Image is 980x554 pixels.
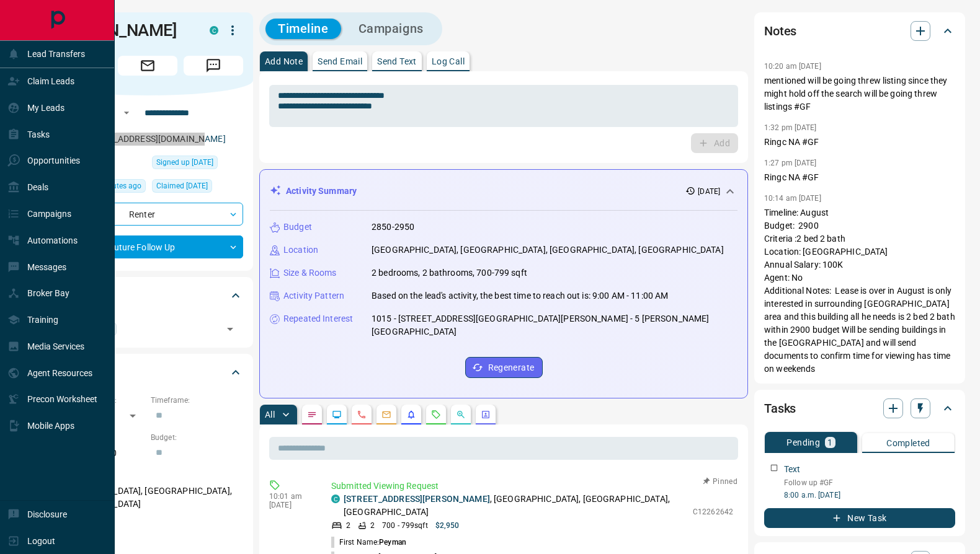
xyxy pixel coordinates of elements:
svg: Opportunities [456,410,466,420]
button: Pinned [702,476,738,487]
svg: Listing Alerts [406,410,416,420]
svg: Emails [381,410,391,420]
p: $2,950 [435,520,460,531]
p: Follow up #GF [784,477,955,488]
p: 1015 - [STREET_ADDRESS][GEOGRAPHIC_DATA][PERSON_NAME] - 5 [PERSON_NAME][GEOGRAPHIC_DATA] [372,312,737,338]
p: 2850-2950 [372,221,414,234]
span: Message [184,56,243,76]
p: First Name: [331,537,406,548]
p: Budget [283,221,312,234]
p: Send Email [318,57,362,66]
h2: Tasks [764,398,796,418]
p: 1:27 pm [DATE] [764,159,817,167]
div: Tags [52,281,243,310]
p: mentioned will be going threw listing since they might hold off the search will be going threw li... [764,74,955,113]
p: Based on the lead's activity, the best time to reach out is: 9:00 AM - 11:00 AM [372,289,668,302]
button: Open [221,320,239,338]
p: 700 - 799 sqft [382,520,427,531]
p: Size & Rooms [283,266,337,279]
p: All [265,410,275,419]
p: 1 [827,438,832,447]
p: Motivation: [52,521,243,532]
div: Sat Jul 05 2025 [152,156,243,173]
p: [DATE] [698,186,720,197]
button: New Task [764,508,955,528]
p: 10:20 am [DATE] [764,62,821,71]
p: Pending [786,438,820,447]
div: Future Follow Up [52,235,243,258]
p: Completed [886,439,930,447]
p: C12262642 [693,506,733,517]
div: condos.ca [210,26,218,35]
p: , [GEOGRAPHIC_DATA], [GEOGRAPHIC_DATA], [GEOGRAPHIC_DATA] [344,493,687,519]
p: 2 [346,520,350,531]
span: Peyman [379,538,406,547]
p: Repeated Interest [283,312,353,325]
p: 1:32 pm [DATE] [764,123,817,132]
svg: Lead Browsing Activity [332,410,342,420]
span: Signed up [DATE] [156,156,213,169]
div: Notes [764,16,955,46]
span: Claimed [DATE] [156,180,208,192]
p: 8:00 a.m. [DATE] [784,490,955,501]
div: condos.ca [331,495,340,503]
p: 10:01 am [269,492,313,501]
p: Location [283,244,318,257]
p: 2 bedrooms, 2 bathrooms, 700-799 sqft [372,266,527,279]
p: Areas Searched: [52,470,243,481]
svg: Requests [431,410,441,420]
p: 10:14 am [DATE] [764,194,821,203]
p: 2 [370,520,375,531]
button: Regenerate [465,357,543,378]
p: Submitted Viewing Request [331,480,733,493]
span: Email [118,56,177,76]
p: Timeframe: [151,395,243,406]
p: Activity Summary [286,185,357,198]
a: [STREET_ADDRESS][PERSON_NAME] [344,494,490,504]
div: Sat Jul 05 2025 [152,179,243,196]
button: Timeline [265,19,341,39]
p: Send Text [377,57,417,66]
p: [GEOGRAPHIC_DATA], [GEOGRAPHIC_DATA], [GEOGRAPHIC_DATA], [GEOGRAPHIC_DATA] [372,244,724,257]
p: Budget: [151,432,243,443]
p: Text [784,463,801,476]
p: Ringc NA #GF [764,136,955,149]
div: Tasks [764,394,955,423]
p: Timeline: August Budget: 2900 Criteria :2 bed 2 bath Location: [GEOGRAPHIC_DATA] Annual Salary: 1... [764,206,955,389]
p: Log Call [432,57,465,66]
p: [GEOGRAPHIC_DATA], [GEOGRAPHIC_DATA], [GEOGRAPHIC_DATA] [52,481,243,514]
button: Campaigns [346,19,436,39]
a: [EMAIL_ADDRESS][DOMAIN_NAME] [86,134,226,144]
svg: Calls [357,410,367,420]
div: Criteria [52,358,243,387]
svg: Notes [307,410,317,420]
svg: Agent Actions [481,410,491,420]
h2: Notes [764,21,796,41]
p: Add Note [265,57,303,66]
button: Open [119,105,134,120]
p: Ringc NA #GF [764,171,955,184]
div: Activity Summary[DATE] [270,180,737,203]
p: [DATE] [269,501,313,509]
p: Activity Pattern [283,289,344,302]
h1: [PERSON_NAME] [52,20,191,40]
div: Renter [52,203,243,226]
